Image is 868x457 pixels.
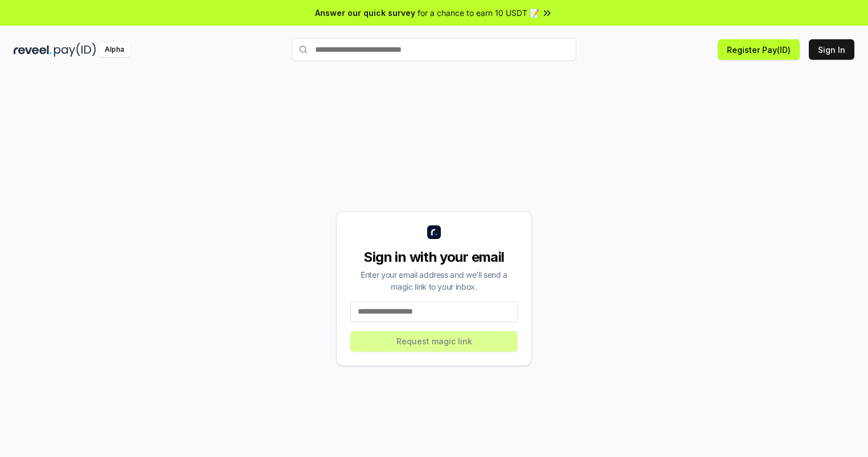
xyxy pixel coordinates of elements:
span: for a chance to earn 10 USDT 📝 [418,7,539,19]
img: logo_small [427,225,441,239]
img: pay_id [54,43,96,57]
div: Sign in with your email [350,248,518,266]
button: Sign In [809,39,854,60]
button: Register Pay(ID) [718,39,800,60]
img: reveel_dark [14,43,52,57]
div: Alpha [98,43,130,57]
div: Enter your email address and we’ll send a magic link to your inbox. [350,269,518,293]
span: Answer our quick survey [315,7,415,19]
